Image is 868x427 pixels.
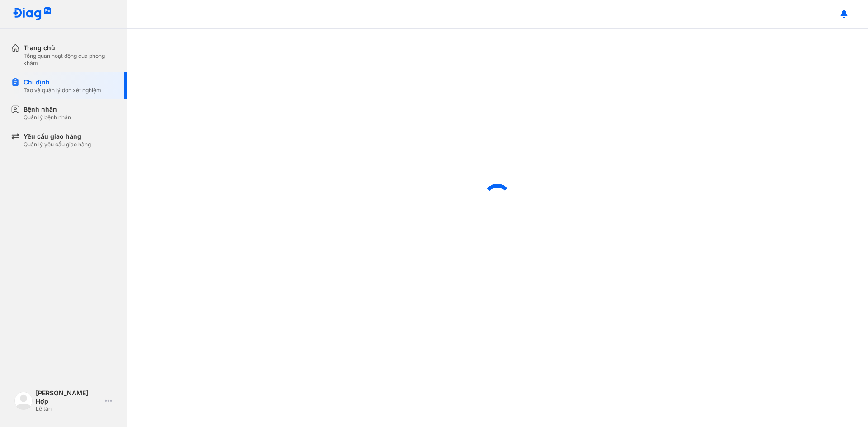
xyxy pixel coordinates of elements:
[24,52,116,67] div: Tổng quan hoạt động của phòng khám
[24,87,101,94] div: Tạo và quản lý đơn xét nghiệm
[24,105,71,114] div: Bệnh nhân
[36,405,101,413] div: Lễ tân
[24,132,91,141] div: Yêu cầu giao hàng
[14,392,33,410] img: logo
[24,43,116,52] div: Trang chủ
[13,7,52,21] img: logo
[36,389,101,405] div: [PERSON_NAME] Hợp
[24,78,101,87] div: Chỉ định
[24,141,91,148] div: Quản lý yêu cầu giao hàng
[24,114,71,121] div: Quản lý bệnh nhân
